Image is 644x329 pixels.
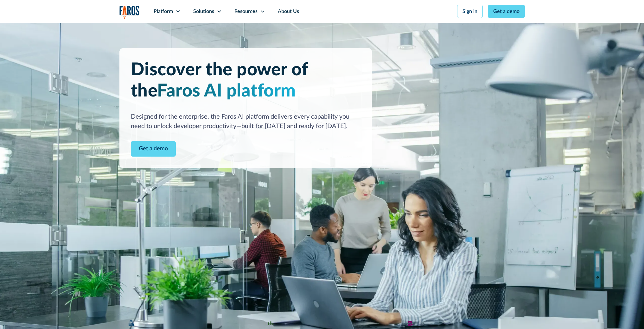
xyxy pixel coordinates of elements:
[157,82,296,100] span: Faros AI platform
[457,5,483,18] a: Sign in
[131,59,360,102] h1: Discover the power of the
[131,141,176,157] a: Contact Modal
[234,8,258,15] div: Resources
[119,6,140,19] img: Logo of the analytics and reporting company Faros.
[131,112,360,131] div: Designed for the enterprise, the Faros AI platform delivers every capability you need to unlock d...
[119,6,140,19] a: home
[129,320,134,326] img: Enterprise building blocks or structure icon
[154,8,173,15] div: Platform
[268,321,273,326] img: Minimalist bar chart analytics icon
[488,5,525,18] a: Get a demo
[193,8,214,15] div: Solutions
[405,318,416,328] img: AI robot or assistant icon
